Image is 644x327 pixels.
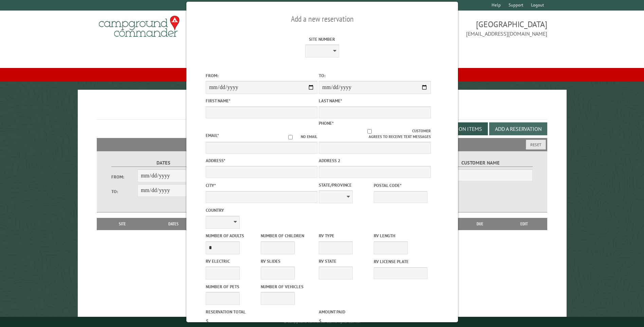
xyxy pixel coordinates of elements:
[319,258,372,264] label: RV State
[459,218,501,230] th: Due
[111,174,137,180] label: From:
[319,128,430,140] label: Customer agrees to receive text messages
[327,129,412,134] input: Customer agrees to receive text messages
[280,135,301,139] input: No email
[319,120,334,126] label: Phone
[205,182,317,189] label: City
[205,98,317,104] label: First Name
[205,207,317,213] label: Country
[319,309,430,315] label: Amount paid
[501,218,547,230] th: Edit
[429,159,532,167] label: Customer Name
[319,72,430,79] label: To:
[319,318,322,325] span: $
[374,182,427,189] label: Postal Code
[260,283,314,290] label: Number of Vehicles
[205,283,259,290] label: Number of Pets
[489,122,547,135] button: Add a Reservation
[205,133,219,138] label: Email
[97,13,182,40] img: Campground Commander
[319,98,430,104] label: Last Name
[205,233,259,239] label: Number of Adults
[97,138,547,151] h2: Filters
[205,318,208,325] span: $
[260,258,314,264] label: RV Slides
[205,309,317,315] label: Reservation Total
[266,36,378,42] label: Site Number
[205,72,317,79] label: From:
[97,101,547,119] h1: Reservations
[374,258,427,265] label: RV License Plate
[205,258,259,264] label: RV Electric
[319,182,372,188] label: State/Province
[284,320,361,324] small: © Campground Commander LLC. All rights reserved.
[260,233,314,239] label: Number of Children
[205,157,317,164] label: Address
[145,218,203,230] th: Dates
[205,13,438,25] h2: Add a new reservation
[374,233,427,239] label: RV Length
[319,233,372,239] label: RV Type
[111,159,215,167] label: Dates
[526,140,546,150] button: Reset
[100,218,144,230] th: Site
[319,157,430,164] label: Address 2
[111,188,137,195] label: To:
[429,122,488,135] button: Edit Add-on Items
[280,134,317,140] label: No email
